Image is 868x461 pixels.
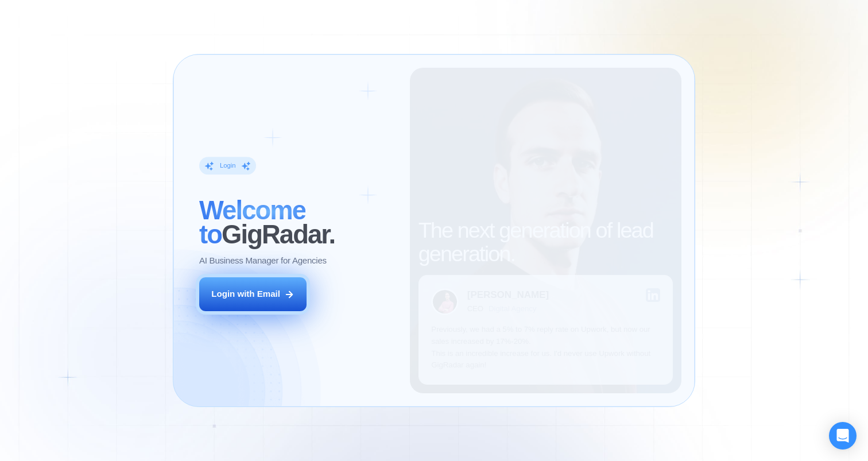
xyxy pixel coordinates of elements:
[199,255,327,267] p: AI Business Manager for Agencies
[199,196,305,249] span: Welcome to
[829,422,857,450] div: Open Intercom Messenger
[431,324,660,371] p: Previously, we had a 5% to 7% reply rate on Upwork, but now our sales increased by 17%-20%. This ...
[220,161,236,170] div: Login
[489,304,536,313] div: Digital Agency
[418,219,673,266] h2: The next generation of lead generation.
[199,277,307,311] button: Login with Email
[199,199,397,246] h2: ‍ GigRadar.
[467,304,483,313] div: CEO
[211,288,280,300] div: Login with Email
[467,290,549,300] div: [PERSON_NAME]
